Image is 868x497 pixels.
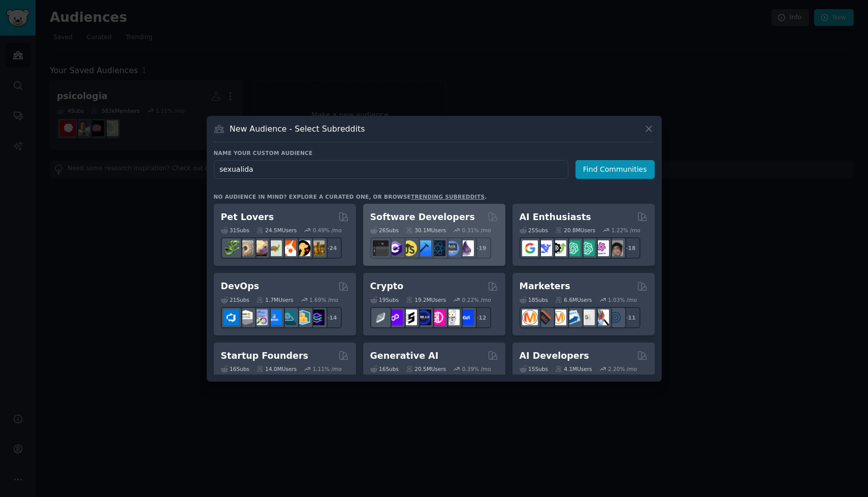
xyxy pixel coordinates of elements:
[430,240,445,256] img: reactnative
[415,240,431,256] img: iOSProgramming
[221,280,260,293] h2: DevOps
[266,309,282,325] img: DevOpsLinks
[551,240,566,256] img: AItoolsCatalog
[520,227,548,234] div: 25 Sub s
[415,309,431,325] img: web3
[607,240,623,256] img: ArtificalIntelligence
[221,296,249,303] div: 21 Sub s
[520,365,548,372] div: 15 Sub s
[608,296,637,303] div: 1.03 % /mo
[221,211,274,224] h2: Pet Lovers
[520,211,591,224] h2: AI Enthusiasts
[387,309,403,325] img: 0xPolygon
[444,309,460,325] img: CryptoNews
[320,237,342,259] div: + 24
[320,307,342,328] div: + 14
[555,227,595,234] div: 20.8M Users
[608,365,637,372] div: 2.20 % /mo
[430,309,445,325] img: defiblockchain
[309,296,338,303] div: 1.69 % /mo
[520,296,548,303] div: 18 Sub s
[444,240,460,256] img: AskComputerScience
[579,240,595,256] img: chatgpt_prompts_
[252,240,268,256] img: leopardgeckos
[401,240,417,256] img: learnjavascript
[373,240,389,256] img: software
[309,240,325,256] img: dogbreed
[406,227,446,234] div: 30.1M Users
[462,296,491,303] div: 0.22 % /mo
[470,307,491,328] div: + 12
[536,240,552,256] img: DeepSeek
[551,309,566,325] img: AskMarketing
[406,296,446,303] div: 19.2M Users
[309,309,325,325] img: PlatformEngineers
[401,309,417,325] img: ethstaker
[214,149,655,157] h3: Name your custom audience
[406,365,446,372] div: 20.5M Users
[221,365,249,372] div: 16 Sub s
[555,296,592,303] div: 6.6M Users
[370,227,399,234] div: 26 Sub s
[313,365,342,372] div: 1.11 % /mo
[238,240,253,256] img: ballpython
[593,309,609,325] img: MarketingResearch
[373,309,389,325] img: ethfinance
[470,237,491,259] div: + 19
[280,240,296,256] img: cockatiel
[575,160,655,179] button: Find Communities
[458,240,474,256] img: elixir
[221,227,249,234] div: 31 Sub s
[520,350,589,362] h2: AI Developers
[313,227,342,234] div: 0.49 % /mo
[370,296,399,303] div: 19 Sub s
[295,309,310,325] img: aws_cdk
[536,309,552,325] img: bigseo
[565,309,581,325] img: Emailmarketing
[256,227,297,234] div: 24.5M Users
[579,309,595,325] img: googleads
[370,280,404,293] h2: Crypto
[221,350,308,362] h2: Startup Founders
[387,240,403,256] img: csharp
[522,309,538,325] img: content_marketing
[462,227,491,234] div: 0.31 % /mo
[223,240,239,256] img: herpetology
[522,240,538,256] img: GoogleGeminiAI
[238,309,253,325] img: AWS_Certified_Experts
[520,280,570,293] h2: Marketers
[565,240,581,256] img: chatgpt_promptDesign
[370,365,399,372] div: 16 Sub s
[462,365,491,372] div: 0.39 % /mo
[619,237,640,259] div: + 18
[593,240,609,256] img: OpenAIDev
[607,309,623,325] img: OnlineMarketing
[266,240,282,256] img: turtle
[619,307,640,328] div: + 11
[280,309,296,325] img: platformengineering
[612,227,640,234] div: 1.22 % /mo
[411,194,485,200] a: trending subreddits
[555,365,592,372] div: 4.1M Users
[370,211,475,224] h2: Software Developers
[230,123,365,134] h3: New Audience - Select Subreddits
[370,350,439,362] h2: Generative AI
[214,160,568,179] input: Pick a short name, like "Digital Marketers" or "Movie-Goers"
[458,309,474,325] img: defi_
[256,296,294,303] div: 1.7M Users
[295,240,310,256] img: PetAdvice
[252,309,268,325] img: Docker_DevOps
[256,365,297,372] div: 14.0M Users
[223,309,239,325] img: azuredevops
[214,193,487,200] div: No audience in mind? Explore a curated one, or browse .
